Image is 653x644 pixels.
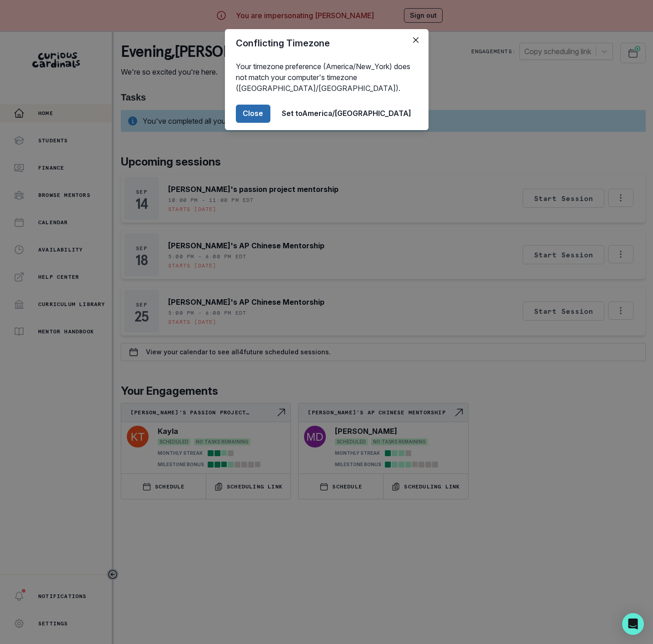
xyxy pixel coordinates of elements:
button: Close [409,33,423,47]
header: Conflicting Timezone [225,29,429,57]
button: Set toAmerica/[GEOGRAPHIC_DATA] [276,105,418,123]
div: Your timezone preference (America/New_York) does not match your computer's timezone ([GEOGRAPHIC_... [225,57,429,97]
div: Open Intercom Messenger [622,613,644,635]
button: Close [236,105,270,123]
